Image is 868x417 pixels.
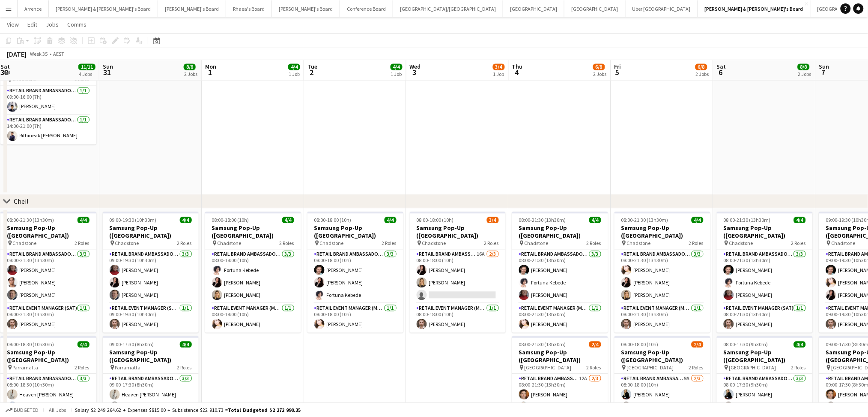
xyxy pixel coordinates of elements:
[177,365,192,371] span: 2 Roles
[103,250,199,304] app-card-role: RETAIL Brand Ambassador ([DATE])3/309:00-19:30 (10h30m)[PERSON_NAME][PERSON_NAME][PERSON_NAME]
[589,341,601,348] span: 2/4
[184,71,197,78] div: 2 Jobs
[525,240,549,247] span: Chadstone
[512,224,608,240] h3: Samsung Pop-Up ([GEOGRAPHIC_DATA])
[103,224,199,240] h3: Samsung Pop-Up ([GEOGRAPHIC_DATA])
[306,68,317,78] span: 2
[320,240,344,247] span: Chadstone
[110,341,154,348] span: 09:00-17:30 (8h30m)
[110,217,157,224] span: 09:00-19:30 (10h30m)
[46,21,59,28] span: Jobs
[627,365,674,371] span: [GEOGRAPHIC_DATA]
[205,250,301,304] app-card-role: RETAIL Brand Ambassador (Mon - Fri)3/308:00-18:00 (10h)Fortuna Kebede[PERSON_NAME][PERSON_NAME]
[158,0,226,17] button: [PERSON_NAME]'s Board
[47,407,68,413] span: All jobs
[28,51,50,57] span: Week 35
[717,304,813,333] app-card-role: RETAIL Event Manager (Sat)1/108:00-21:30 (13h30m)[PERSON_NAME]
[832,240,856,247] span: Chadstone
[280,240,294,247] span: 2 Roles
[409,68,421,78] span: 3
[103,349,199,364] h3: Samsung Pop-Up ([GEOGRAPHIC_DATA])
[0,250,96,304] app-card-role: RETAIL Brand Ambassador ([DATE])3/308:00-21:30 (13h30m)[PERSON_NAME][PERSON_NAME][PERSON_NAME]
[717,212,813,333] div: 08:00-21:30 (13h30m)4/4Samsung Pop-Up ([GEOGRAPHIC_DATA]) Chadstone2 RolesRETAIL Brand Ambassador...
[272,0,340,17] button: [PERSON_NAME]'s Board
[717,349,813,364] h3: Samsung Pop-Up ([GEOGRAPHIC_DATA])
[587,240,601,247] span: 2 Roles
[385,217,397,224] span: 4/4
[0,63,10,71] span: Sat
[818,68,829,78] span: 7
[791,240,806,247] span: 2 Roles
[42,19,62,30] a: Jobs
[717,224,813,240] h3: Samsung Pop-Up ([GEOGRAPHIC_DATA])
[512,304,608,333] app-card-role: RETAIL Event Manager (Mon - Fri)1/108:00-21:30 (13h30m)[PERSON_NAME]
[0,224,96,240] h3: Samsung Pop-Up ([GEOGRAPHIC_DATA])
[0,86,96,115] app-card-role: RETAIL Brand Ambassador ([DATE])1/109:00-16:00 (7h)[PERSON_NAME]
[391,64,403,70] span: 4/4
[696,71,709,78] div: 2 Jobs
[53,51,64,57] div: AEST
[422,240,446,247] span: Chadstone
[511,68,523,78] span: 4
[226,0,272,17] button: Rhaea's Board
[519,217,566,224] span: 08:00-21:30 (13h30m)
[791,365,806,371] span: 2 Roles
[78,341,89,348] span: 4/4
[79,71,95,78] div: 4 Jobs
[14,407,39,413] span: Budgeted
[14,197,29,206] div: Cheil
[27,21,37,28] span: Edit
[75,407,301,413] div: Salary $2 249 264.62 + Expenses $815.00 + Subsistence $22 910.73 =
[7,21,19,28] span: View
[49,0,158,17] button: [PERSON_NAME] & [PERSON_NAME]'s Board
[695,64,707,70] span: 6/8
[798,64,810,70] span: 8/8
[724,341,768,348] span: 08:00-17:30 (9h30m)
[177,240,192,247] span: 2 Roles
[493,64,505,70] span: 3/4
[614,250,710,304] app-card-role: RETAIL Brand Ambassador (Mon - Fri)3/308:00-21:30 (13h30m)[PERSON_NAME][PERSON_NAME][PERSON_NAME]
[307,212,403,333] div: 08:00-18:00 (10h)4/4Samsung Pop-Up ([GEOGRAPHIC_DATA]) Chadstone2 RolesRETAIL Brand Ambassador (M...
[0,56,96,145] app-job-card: 09:00-21:00 (12h)2/2Polestar Chadstone Chadstone2 RolesRETAIL Brand Ambassador ([DATE])1/109:00-1...
[564,0,626,17] button: [GEOGRAPHIC_DATA]
[228,407,301,413] span: Total Budgeted $2 272 990.35
[0,212,96,333] div: 08:00-21:30 (13h30m)4/4Samsung Pop-Up ([GEOGRAPHIC_DATA]) Chadstone2 RolesRETAIL Brand Ambassador...
[484,240,499,247] span: 2 Roles
[794,217,806,224] span: 4/4
[13,240,37,247] span: Chadstone
[18,0,49,17] button: Arrence
[614,63,621,71] span: Fri
[282,217,294,224] span: 4/4
[692,341,704,348] span: 2/4
[218,240,242,247] span: Chadstone
[205,63,216,71] span: Mon
[101,68,113,78] span: 31
[724,217,771,224] span: 08:00-21:30 (13h30m)
[289,71,300,78] div: 1 Job
[512,212,608,333] app-job-card: 08:00-21:30 (13h30m)4/4Samsung Pop-Up ([GEOGRAPHIC_DATA]) Chadstone2 RolesRETAIL Brand Ambassador...
[75,240,89,247] span: 2 Roles
[7,50,27,58] div: [DATE]
[288,64,300,70] span: 4/4
[621,217,668,224] span: 08:00-21:30 (13h30m)
[798,71,811,78] div: 2 Jobs
[4,405,40,415] button: Budgeted
[614,304,710,333] app-card-role: RETAIL Event Manager (Mon - Fri)1/108:00-21:30 (13h30m)[PERSON_NAME]
[180,217,192,224] span: 4/4
[205,212,301,333] app-job-card: 08:00-18:00 (10h)4/4Samsung Pop-Up ([GEOGRAPHIC_DATA]) Chadstone2 RolesRETAIL Brand Ambassador (M...
[103,212,199,333] app-job-card: 09:00-19:30 (10h30m)4/4Samsung Pop-Up ([GEOGRAPHIC_DATA]) Chadstone2 RolesRETAIL Brand Ambassador...
[593,64,605,70] span: 6/8
[729,365,776,371] span: [GEOGRAPHIC_DATA]
[487,217,499,224] span: 3/4
[0,115,96,145] app-card-role: RETAIL Brand Ambassador ([DATE])1/114:00-21:00 (7h)Rithineak [PERSON_NAME]
[410,250,506,304] app-card-role: RETAIL Brand Ambassador (Mon - Fri)16A2/308:00-18:00 (10h)[PERSON_NAME][PERSON_NAME]
[689,365,704,371] span: 2 Roles
[525,365,572,371] span: [GEOGRAPHIC_DATA]
[614,212,710,333] div: 08:00-21:30 (13h30m)4/4Samsung Pop-Up ([GEOGRAPHIC_DATA]) Chadstone2 RolesRETAIL Brand Ambassador...
[13,365,39,371] span: Parramatta
[180,341,192,348] span: 4/4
